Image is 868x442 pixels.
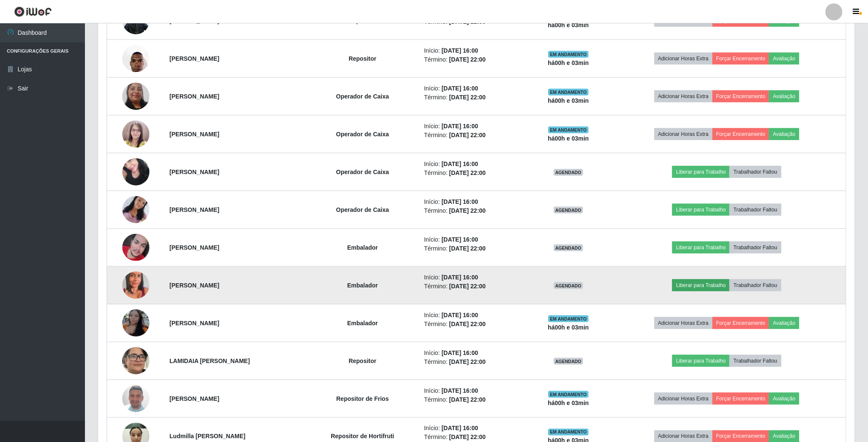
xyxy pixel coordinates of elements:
button: Adicionar Horas Extra [654,128,713,140]
time: [DATE] 16:00 [442,349,478,356]
time: [DATE] 16:00 [442,85,478,92]
time: [DATE] 16:00 [442,47,478,54]
li: Término: [424,320,524,329]
span: EM ANDAMENTO [548,391,589,398]
button: Trabalhador Faltou [730,242,781,253]
li: Término: [424,433,524,442]
time: [DATE] 16:00 [442,160,478,167]
strong: [PERSON_NAME] [169,55,219,62]
button: Liberar para Trabalho [672,204,730,216]
li: Início: [424,84,524,93]
strong: LAMIDAIA [PERSON_NAME] [169,358,250,364]
span: EM ANDAMENTO [548,89,589,96]
li: Término: [424,131,524,140]
time: [DATE] 22:00 [449,358,486,365]
img: 1709723362610.jpeg [122,115,149,152]
button: Liberar para Trabalho [672,242,730,253]
button: Liberar para Trabalho [672,355,730,367]
img: 1735296854752.jpeg [122,234,149,261]
strong: Operador de Caixa [336,206,389,213]
time: [DATE] 22:00 [449,434,486,441]
time: [DATE] 22:00 [449,321,486,327]
li: Início: [424,424,524,433]
time: [DATE] 22:00 [449,245,486,252]
li: Início: [424,311,524,320]
button: Avaliação [769,317,799,329]
img: 1744919453890.jpeg [122,191,149,228]
button: Avaliação [769,90,799,102]
strong: Repositor de Frios [336,395,389,402]
li: Término: [424,244,524,253]
li: Início: [424,160,524,169]
time: [DATE] 22:00 [449,283,486,290]
img: 1747071606783.jpeg [122,305,149,341]
strong: Operador de Caixa [336,93,389,100]
strong: [PERSON_NAME] [169,17,219,24]
time: [DATE] 22:00 [449,94,486,101]
button: Adicionar Horas Extra [654,317,713,329]
button: Liberar para Trabalho [672,279,730,291]
strong: Repositor [349,55,376,62]
time: [DATE] 22:00 [449,396,486,403]
button: Adicionar Horas Extra [654,90,713,102]
button: Trabalhador Faltou [730,204,781,216]
li: Término: [424,282,524,291]
strong: [PERSON_NAME] [169,169,219,175]
img: 1705573707833.jpeg [122,40,149,76]
button: Forçar Encerramento [713,317,769,329]
span: AGENDADO [554,358,583,365]
li: Término: [424,93,524,102]
img: 1746197830896.jpeg [122,154,149,190]
li: Início: [424,386,524,395]
time: [DATE] 16:00 [442,387,478,394]
button: Adicionar Horas Extra [654,393,713,405]
li: Término: [424,55,524,64]
img: 1701346720849.jpeg [122,68,149,125]
strong: Embalador [347,244,378,251]
time: [DATE] 16:00 [442,425,478,432]
li: Término: [424,358,524,366]
button: Forçar Encerramento [713,53,769,65]
strong: há 00 h e 03 min [548,135,589,142]
strong: Repositor [349,358,376,364]
li: Início: [424,46,524,55]
strong: [PERSON_NAME] [169,282,219,289]
strong: [PERSON_NAME] [169,320,219,327]
img: 1745013048402.jpeg [122,261,149,310]
span: EM ANDAMENTO [548,315,589,322]
button: Avaliação [769,128,799,140]
img: 1756231010966.jpeg [122,343,149,378]
strong: [PERSON_NAME] [169,93,219,100]
li: Início: [424,197,524,206]
time: [DATE] 22:00 [449,56,486,63]
span: AGENDADO [554,245,583,251]
span: AGENDADO [554,282,583,289]
button: Avaliação [769,393,799,405]
button: Forçar Encerramento [713,393,769,405]
strong: Embalador [347,320,378,327]
strong: [PERSON_NAME] [169,206,219,213]
time: [DATE] 16:00 [442,123,478,130]
time: [DATE] 22:00 [449,169,486,176]
img: 1748899512620.jpeg [122,374,149,423]
li: Término: [424,206,524,215]
time: [DATE] 16:00 [442,312,478,318]
strong: há 00 h e 03 min [548,22,589,28]
button: Trabalhador Faltou [730,355,781,367]
li: Início: [424,122,524,131]
time: [DATE] 22:00 [449,132,486,138]
li: Início: [424,273,524,282]
li: Término: [424,395,524,404]
button: Trabalhador Faltou [730,279,781,291]
strong: Repositor de Hortifruti [331,433,394,440]
strong: há 00 h e 03 min [548,400,589,406]
li: Início: [424,349,524,358]
button: Liberar para Trabalho [672,166,730,178]
strong: [PERSON_NAME] [169,395,219,402]
strong: Operador de Caixa [336,131,389,138]
time: [DATE] 16:00 [442,274,478,281]
button: Avaliação [769,53,799,65]
li: Início: [424,235,524,244]
strong: Ludmilla [PERSON_NAME] [169,433,245,440]
img: CoreUI Logo [14,6,52,17]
